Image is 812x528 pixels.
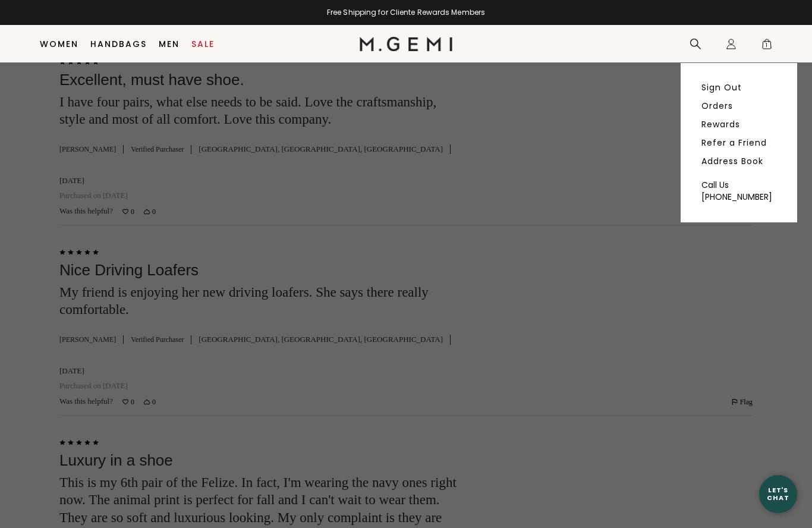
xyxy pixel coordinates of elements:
a: Sale [191,39,215,49]
a: Address Book [701,156,763,166]
div: Call Us [701,179,776,191]
a: Refer a Friend [701,137,767,148]
a: Men [159,39,180,49]
img: M.Gemi [360,37,453,51]
a: Orders [701,100,733,111]
a: Rewards [701,119,740,130]
a: Women [40,39,78,49]
div: Let's Chat [759,486,797,501]
a: Call Us [PHONE_NUMBER] [701,179,776,203]
a: Handbags [90,39,147,49]
div: [PHONE_NUMBER] [701,191,776,203]
span: 1 [761,40,773,52]
a: Sign Out [701,82,742,93]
